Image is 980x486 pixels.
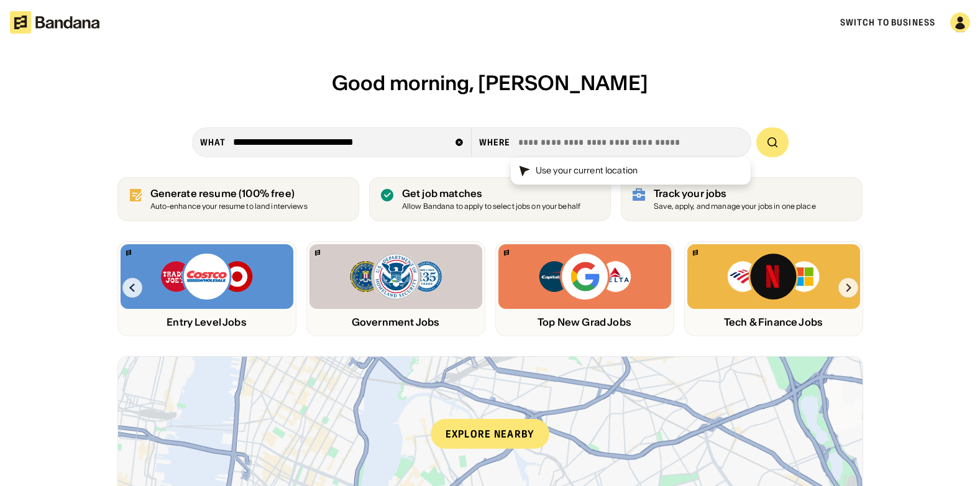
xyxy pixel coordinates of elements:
img: Left Arrow [122,278,142,298]
div: what [200,137,226,148]
img: Bank of America, Netflix, Microsoft logos [726,252,820,301]
div: Top New Grad Jobs [498,316,671,328]
img: Bandana logo [315,250,320,255]
img: Bandana logo [504,250,509,255]
div: Get job matches [402,188,580,199]
div: Where [479,137,511,148]
div: Entry Level Jobs [121,316,293,328]
a: Track your jobs Save, apply, and manage your jobs in one place [621,177,863,221]
a: Get job matches Allow Bandana to apply to select jobs on your behalf [369,177,611,221]
img: Bandana logo [693,250,698,255]
img: Capital One, Google, Delta logos [538,252,632,301]
a: Bandana logoCapital One, Google, Delta logosTop New Grad Jobs [495,241,674,336]
div: Generate resume [150,188,308,199]
div: Track your jobs [654,188,816,199]
img: FBI, DHS, MWRD logos [349,252,443,301]
a: Bandana logoTrader Joe’s, Costco, Target logosEntry Level Jobs [117,241,296,336]
div: Auto-enhance your resume to land interviews [150,203,308,211]
img: Trader Joe’s, Costco, Target logos [160,252,254,301]
div: Explore nearby [431,419,550,449]
img: Bandana logotype [10,11,99,34]
div: Government Jobs [309,316,482,328]
img: Right Arrow [838,278,858,298]
div: Tech & Finance Jobs [687,316,860,328]
div: Save, apply, and manage your jobs in one place [654,203,816,211]
div: Allow Bandana to apply to select jobs on your behalf [402,203,580,211]
span: Good morning, [PERSON_NAME] [332,70,648,96]
img: Bandana logo [126,250,131,255]
a: Generate resume (100% free)Auto-enhance your resume to land interviews [117,177,359,221]
div: Use your current location [536,165,638,177]
a: Bandana logoFBI, DHS, MWRD logosGovernment Jobs [306,241,485,336]
a: Switch to Business [840,17,935,28]
span: (100% free) [239,187,295,199]
a: Bandana logoBank of America, Netflix, Microsoft logosTech & Finance Jobs [684,241,863,336]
